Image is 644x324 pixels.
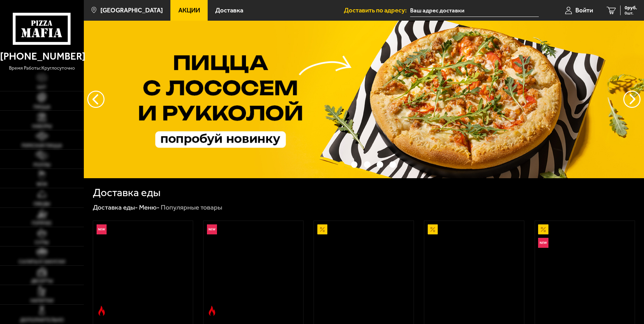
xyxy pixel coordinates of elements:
[97,224,107,234] img: Новинка
[19,260,65,264] span: Салаты и закуски
[625,6,637,10] span: 0 руб.
[215,7,243,14] span: Доставка
[538,224,548,234] img: Акционный
[344,7,410,14] span: Доставить по адресу:
[317,224,327,234] img: Акционный
[377,161,383,168] button: точки переключения
[139,203,160,211] a: Меню-
[428,224,438,234] img: Акционный
[37,85,47,90] span: Хит
[364,161,370,168] button: точки переключения
[22,143,62,148] span: Римская пицца
[389,161,396,168] button: точки переключения
[93,221,193,319] a: НовинкаОстрое блюдоРимская с креветками
[31,279,53,284] span: Десерты
[20,318,64,323] span: Дополнительно
[204,221,303,319] a: НовинкаОстрое блюдоРимская с мясным ассорти
[161,203,222,212] div: Популярные товары
[538,238,548,248] img: Новинка
[207,224,217,234] img: Новинка
[535,221,635,319] a: АкционныйНовинкаВсё включено
[30,298,53,303] span: Напитки
[410,4,539,17] input: Ваш адрес доставки
[32,221,52,226] span: Горячее
[97,306,107,316] img: Острое блюдо
[178,7,200,14] span: Акции
[338,161,345,168] button: точки переключения
[93,203,138,211] a: Доставка еды-
[35,240,49,245] span: Супы
[424,221,524,319] a: АкционныйПепперони 25 см (толстое с сыром)
[87,91,105,108] button: следующий
[33,163,50,168] span: Роллы
[314,221,414,319] a: АкционныйАль-Шам 25 см (тонкое тесто)
[623,91,641,108] button: предыдущий
[37,182,47,187] span: WOK
[351,161,358,168] button: точки переключения
[33,202,50,206] span: Обеды
[575,7,593,14] span: Войти
[93,187,160,198] h1: Доставка еды
[32,124,52,129] span: Наборы
[207,306,217,316] img: Острое блюдо
[625,11,637,15] span: 0 шт.
[33,105,50,110] span: Пицца
[100,7,163,14] span: [GEOGRAPHIC_DATA]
